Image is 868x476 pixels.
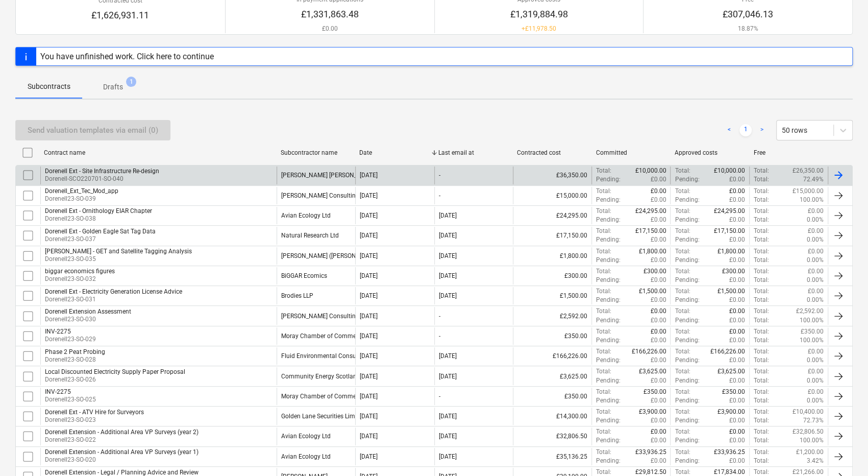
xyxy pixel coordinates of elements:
p: £0.00 [729,376,745,385]
p: £26,350.00 [792,166,824,175]
p: Pending : [675,396,699,405]
div: Dorenell Extension - Additional Area VP Surveys (year 2) [45,429,199,436]
p: Total : [754,175,769,184]
div: Subcontractor name [281,149,352,156]
p: Pending : [596,256,621,265]
p: £33,936.25 [714,448,745,457]
p: £3,625.00 [717,367,745,376]
div: [DATE] [439,352,457,360]
p: Total : [596,247,611,256]
div: [DATE] [360,393,378,400]
p: £0.00 [650,307,666,316]
p: £17,150.00 [714,227,745,235]
div: £350.00 [513,388,591,405]
div: £300.00 [513,267,591,284]
p: £0.00 [650,376,666,385]
p: £166,226.00 [631,347,666,356]
p: Pending : [596,276,621,284]
div: [DATE] [360,332,378,340]
div: Dorenell Ext - Electricity Generation License Advice [45,288,182,295]
p: Total : [754,367,769,376]
p: £0.00 [808,388,824,396]
div: [DATE] [360,352,378,360]
p: £0.00 [729,396,745,405]
p: 0.00% [807,276,824,284]
p: Dorenell23-SO-037 [45,235,156,244]
div: Free [754,149,825,156]
p: £0.00 [729,235,745,244]
p: Total : [675,287,690,296]
p: £0.00 [296,25,363,33]
div: Avian Ecology Ltd [281,433,331,440]
div: [DATE] [439,292,457,299]
div: Approved costs [675,149,746,156]
p: £0.00 [650,235,666,244]
p: £0.00 [808,267,824,276]
p: Total : [596,408,611,416]
div: - [439,393,440,400]
p: £10,400.00 [792,408,824,416]
p: £0.00 [650,356,666,365]
p: £0.00 [808,207,824,216]
p: Total : [754,396,769,405]
p: Pending : [596,457,621,465]
div: [DATE] [360,433,378,440]
p: 100.00% [800,336,824,345]
p: Total : [754,347,769,356]
p: £1,500.00 [638,287,666,296]
div: Avian Ecology Ltd [281,453,331,460]
p: £1,500.00 [717,287,745,296]
div: [DATE] [439,212,457,219]
p: £0.00 [650,457,666,465]
p: Total : [675,388,690,396]
p: £3,900.00 [638,408,666,416]
div: [DATE] [439,373,457,380]
p: Total : [754,388,769,396]
div: Natural Research Ltd [281,232,339,239]
p: Dorenell23-SO-035 [45,255,192,264]
p: £0.00 [650,216,666,224]
p: Dorenell23-SO-022 [45,436,199,444]
p: £0.00 [650,175,666,184]
p: Total : [675,187,690,196]
div: INV-2275 [45,328,96,335]
div: Dr AH Fielding (Alan Fielding) [281,252,380,259]
p: £24,295.00 [714,207,745,216]
p: Total : [596,187,611,196]
div: Fluid Environmental Consulting [281,352,368,360]
p: Total : [596,267,611,276]
p: Pending : [596,396,621,405]
p: Pending : [675,196,699,204]
div: Pell Frischmann [281,172,376,179]
div: Phase 2 Peat Probing [45,348,105,355]
div: £350.00 [513,327,591,345]
p: Total : [754,448,769,457]
p: Total : [675,247,690,256]
p: Dorenell23-SO-038 [45,215,152,223]
div: £17,150.00 [513,227,591,244]
p: Dorenell23-SO-028 [45,355,105,364]
p: Total : [675,307,690,316]
p: £0.00 [650,336,666,345]
p: Total : [675,408,690,416]
p: £300.00 [722,267,745,276]
p: Total : [675,207,690,216]
div: Contracted cost [517,149,588,156]
div: [DATE] [360,413,378,420]
p: £1,800.00 [717,247,745,256]
div: Contract name [44,149,272,156]
p: Total : [754,235,769,244]
p: Pending : [675,457,699,465]
div: Dorenell_Ext_Tec_Mod_app [45,187,118,195]
p: Total : [675,166,690,175]
div: [DATE] [360,272,378,279]
p: Total : [754,296,769,304]
p: Total : [754,336,769,345]
p: 100.00% [800,436,824,445]
div: [DATE] [439,433,457,440]
p: £0.00 [650,187,666,196]
p: Total : [754,427,769,436]
div: [DATE] [439,272,457,279]
p: 18.87% [723,25,773,33]
p: Total : [596,347,611,356]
